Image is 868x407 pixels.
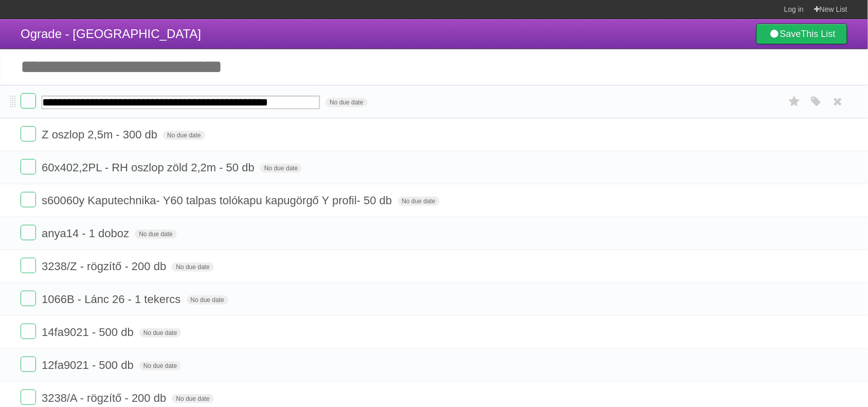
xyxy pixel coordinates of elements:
label: Star task [785,93,804,110]
span: Ograde - [GEOGRAPHIC_DATA] [21,27,201,41]
span: No due date [139,328,181,338]
label: Done [21,192,36,207]
label: Done [21,357,36,372]
span: No due date [398,197,440,206]
label: Done [21,93,36,109]
label: Done [21,291,36,306]
span: 12fa9021 - 500 db [42,359,136,371]
label: Done [21,159,36,174]
span: No due date [260,164,302,173]
a: SaveThis List [756,24,847,44]
label: Done [21,258,36,273]
span: 3238/A - rögzítő - 200 db [42,392,169,404]
b: This List [801,29,836,39]
span: 60x402,2PL - RH oszlop zöld 2,2m - 50 db [42,161,257,174]
span: anya14 - 1 doboz [42,227,132,240]
label: Done [21,390,36,405]
span: No due date [325,98,367,107]
span: 1066B - Lánc 26 - 1 tekercs [42,293,183,306]
label: Done [21,126,36,141]
span: No due date [172,262,213,272]
span: 3238/Z - rögzítő - 200 db [42,260,169,273]
span: No due date [135,229,176,239]
label: Done [21,225,36,240]
span: 14fa9021 - 500 db [42,326,136,339]
span: No due date [139,361,181,370]
span: s60060y Kaputechnika- Y60 talpas tolókapu kapugörgő Y profil- 50 db [42,194,394,207]
span: Z oszlop 2,5m - 300 db [42,128,160,141]
label: Done [21,324,36,339]
span: No due date [163,131,205,140]
span: No due date [172,394,213,403]
span: No due date [187,295,228,305]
